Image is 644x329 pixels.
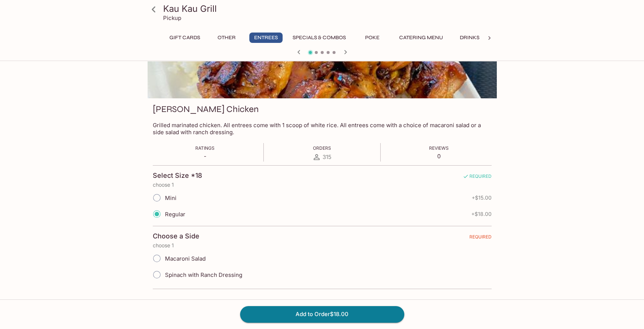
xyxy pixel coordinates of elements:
p: choose 1 [153,242,492,248]
p: Grilled marinated chicken. All entrees come with 1 scoop of white rice. All entrees come with a c... [153,122,492,136]
span: Reviews [429,145,449,151]
p: - [195,153,215,160]
span: 315 [323,153,331,160]
button: Gift Cards [165,33,204,43]
span: Spinach with Ranch Dressing [165,271,242,278]
span: Orders [313,145,331,151]
h3: [PERSON_NAME] Chicken [153,104,259,115]
span: REQUIRED [463,173,492,182]
span: Regular [165,211,185,218]
button: Other [210,33,243,43]
span: + $15.00 [472,195,492,201]
button: Drinks [453,33,486,43]
h3: Kau Kau Grill [163,3,494,14]
button: Entrees [249,33,283,43]
button: Specials & Combos [289,33,350,43]
span: Mini [165,194,176,201]
span: + $18.00 [471,211,492,217]
div: Teri Chicken [148,0,497,98]
p: 0 [429,153,449,160]
h4: Select Size *18 [153,172,202,180]
h4: Choose a Side [153,232,199,240]
button: Add to Order$18.00 [240,306,404,322]
span: REQUIRED [469,234,492,242]
p: Pickup [163,14,181,21]
button: Poke [356,33,389,43]
p: choose 1 [153,182,492,188]
button: Catering Menu [395,33,447,43]
span: Ratings [195,145,215,151]
span: Macaroni Salad [165,255,206,262]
